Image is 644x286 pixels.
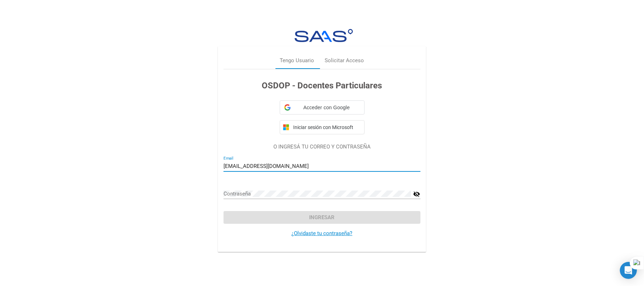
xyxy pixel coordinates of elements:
mat-icon: visibility_off [413,190,420,198]
h3: OSDOP - Docentes Particulares [224,79,420,92]
button: Ingresar [224,211,420,224]
a: ¿Olvidaste tu contraseña? [292,230,353,237]
button: Iniciar sesión con Microsoft [280,120,365,134]
p: O INGRESÁ TU CORREO Y CONTRASEÑA [224,143,420,151]
span: Iniciar sesión con Microsoft [292,124,361,130]
span: Ingresar [309,214,335,221]
span: Acceder con Google [294,104,360,111]
div: Open Intercom Messenger [620,262,637,279]
div: Tengo Usuario [280,57,314,65]
div: Acceder con Google [280,100,365,115]
div: Solicitar Acceso [325,57,364,65]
